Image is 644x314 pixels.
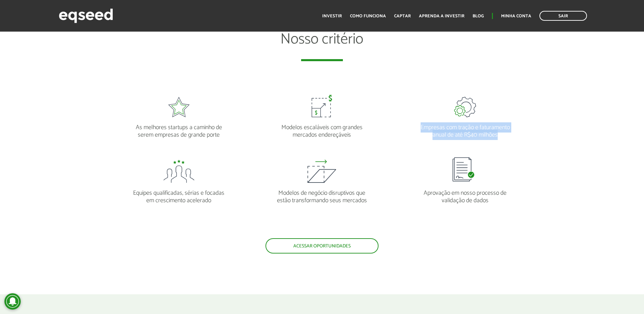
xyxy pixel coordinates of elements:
a: Minha conta [501,14,531,18]
a: Acessar oportunidades [265,238,379,254]
p: As melhores startups a caminho de serem empresas de grande porte [132,117,225,139]
p: Modelos escaláveis com grandes mercados endereçáveis [275,117,368,139]
img: EqSeed [59,7,113,25]
a: Sair [539,11,587,21]
a: Captar [394,14,411,18]
p: Aprovação em nosso processo de validação de dados [419,183,512,204]
p: Modelos de negócio disruptivos que estão transformando seus mercados [275,183,368,204]
a: Blog [473,14,484,18]
a: Como funciona [350,14,386,18]
h2: Nosso critério [112,31,532,61]
p: Empresas com tração e faturamento anual de até R$40 milhões [419,117,512,139]
p: Equipes qualificadas, sérias e focadas em crescimento acelerado [132,183,225,204]
a: Investir [322,14,342,18]
a: Aprenda a investir [419,14,464,18]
